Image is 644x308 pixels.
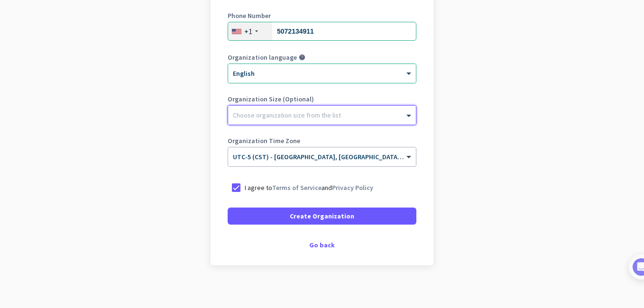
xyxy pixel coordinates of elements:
[290,211,354,221] span: Create Organization
[299,54,305,61] i: help
[332,183,373,192] a: Privacy Policy
[244,27,252,36] div: +1
[228,22,416,41] input: 201-555-0123
[228,54,297,61] label: Organization language
[228,242,416,248] div: Go back
[228,96,416,102] label: Organization Size (Optional)
[228,137,416,144] label: Organization Time Zone
[228,12,416,19] label: Phone Number
[272,183,322,192] a: Terms of Service
[228,208,416,225] button: Create Organization
[245,183,373,192] p: I agree to and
